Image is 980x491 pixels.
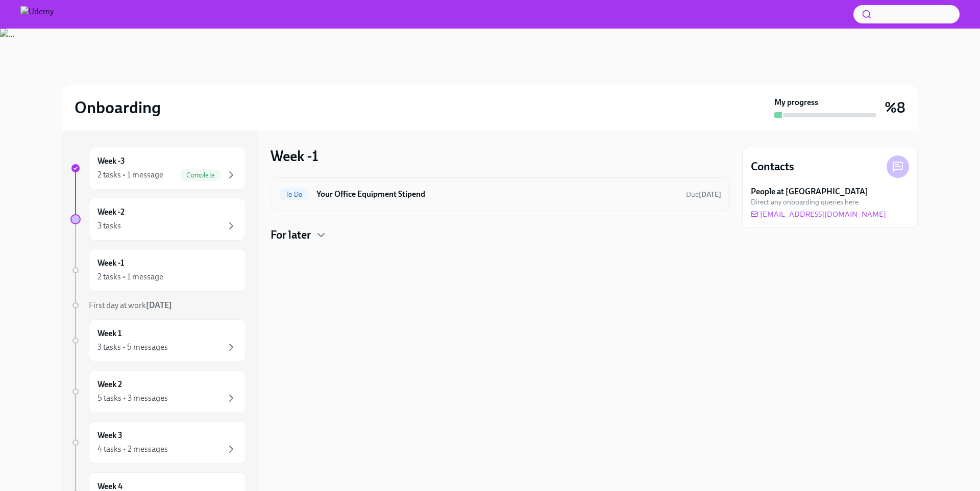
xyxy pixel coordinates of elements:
[699,190,721,199] strong: [DATE]
[70,198,246,241] a: Week -23 tasks
[70,319,246,362] a: Week 13 tasks • 5 messages
[271,227,311,243] h4: For later
[146,300,172,310] strong: [DATE]
[97,220,121,231] div: 3 tasks
[751,186,868,197] strong: People at [GEOGRAPHIC_DATA]
[97,271,163,282] div: 2 tasks • 1 message
[97,430,122,441] h6: Week 3
[271,147,318,165] h3: Week -1
[70,249,246,292] a: Week -12 tasks • 1 message
[751,197,859,207] span: Direct any onboarding queries here
[686,190,721,199] span: August 25th, 2025 10:00
[271,227,730,243] div: For later
[279,191,308,198] span: To Do
[751,209,886,219] a: [EMAIL_ADDRESS][DOMAIN_NAME]
[180,171,221,179] span: Complete
[751,159,794,174] h4: Contacts
[70,300,246,311] a: First day at work[DATE]
[70,147,246,190] a: Week -32 tasks • 1 messageComplete
[279,186,721,202] a: To DoYour Office Equipment StipendDue[DATE]
[686,190,721,199] span: Due
[89,300,172,310] span: First day at work
[75,97,161,118] h2: Onboarding
[70,421,246,464] a: Week 34 tasks • 2 messages
[97,169,163,180] div: 2 tasks • 1 message
[97,156,125,167] h6: Week -3
[97,379,122,390] h6: Week 2
[316,189,678,200] h6: Your Office Equipment Stipend
[97,342,168,353] div: 3 tasks • 5 messages
[70,370,246,413] a: Week 25 tasks • 3 messages
[97,393,168,404] div: 5 tasks • 3 messages
[97,328,121,339] h6: Week 1
[97,444,168,455] div: 4 tasks • 2 messages
[20,6,54,22] img: Udemy
[97,206,125,218] h6: Week -2
[774,97,818,108] strong: My progress
[97,257,124,269] h6: Week -1
[885,98,905,117] h3: %8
